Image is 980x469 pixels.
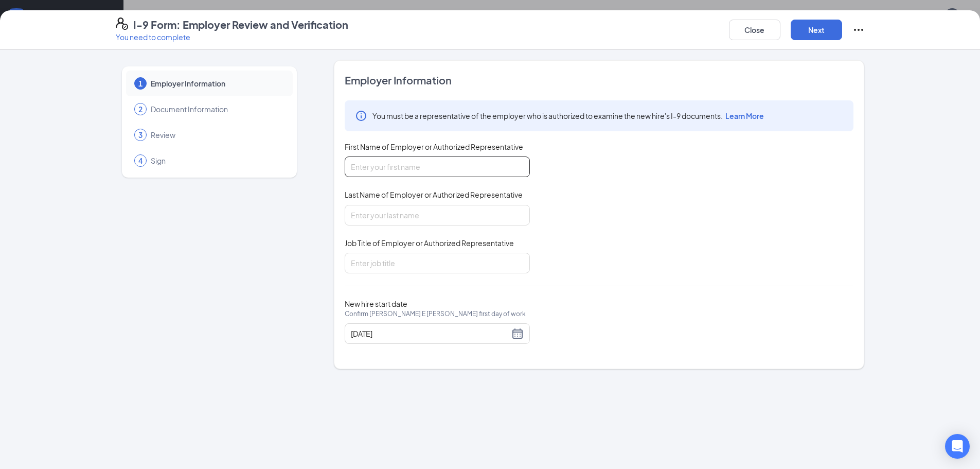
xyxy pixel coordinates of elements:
a: Learn More [723,111,764,120]
input: Enter job title [345,253,530,273]
p: You need to complete [116,32,348,42]
span: New hire start date [345,299,526,329]
button: Close [729,20,780,40]
span: Employer Information [345,73,853,88]
button: Next [791,20,842,40]
svg: Ellipses [852,24,865,36]
span: Job Title of Employer or Authorized Representative [345,238,514,248]
svg: Info [355,110,367,122]
span: Learn More [725,111,764,120]
span: Last Name of Employer or Authorized Representative [345,189,523,200]
input: Enter your last name [345,205,530,225]
span: Document Information [151,104,282,114]
svg: FormI9EVerifyIcon [116,18,128,30]
span: Review [151,130,282,140]
input: Enter your first name [345,157,530,177]
span: Employer Information [151,78,282,89]
span: Sign [151,155,282,166]
h4: I-9 Form: Employer Review and Verification [133,18,348,32]
span: 1 [138,78,142,89]
span: 2 [138,104,142,114]
span: Confirm [PERSON_NAME] E [PERSON_NAME] first day of work [345,309,526,319]
div: Open Intercom Messenger [945,434,970,459]
span: 4 [138,155,142,166]
span: You must be a representative of the employer who is authorized to examine the new hire's I-9 docu... [372,111,764,121]
span: 3 [138,130,142,140]
input: 10/13/2025 [351,328,509,339]
span: First Name of Employer or Authorized Representative [345,142,523,152]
